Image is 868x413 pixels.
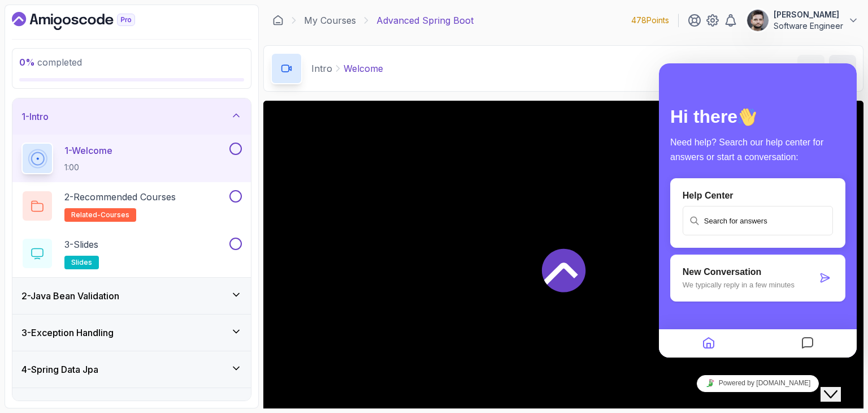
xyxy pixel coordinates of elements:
span: related-courses [71,210,129,220]
img: user profile image [747,10,769,31]
a: Dashboard [12,12,161,30]
span: 0 % [19,57,35,68]
button: previous content [797,55,824,82]
p: Welcome [344,62,383,75]
iframe: chat widget [821,368,857,402]
button: 3-Exception Handling [12,315,251,351]
a: My Courses [304,14,356,27]
p: Intro [311,62,332,75]
a: Dashboard [272,15,284,26]
button: 2-Java Bean Validation [12,278,251,314]
h3: 2 - Java Bean Validation [21,289,119,303]
h3: 3 - Exception Handling [21,326,114,339]
button: 4-Spring Data Jpa [12,351,251,388]
button: 2-Recommended Coursesrelated-courses [21,190,242,222]
iframe: chat widget [659,371,857,396]
p: Software Engineer [774,20,843,32]
p: 3 - Slides [64,238,98,251]
span: slides [71,258,92,267]
button: user profile image[PERSON_NAME]Software Engineer [747,9,859,32]
p: Advanced Spring Boot [376,14,474,27]
h3: 5 - Rest Client [21,399,77,413]
iframe: chat widget [659,63,857,358]
button: 3-Slidesslides [21,238,242,269]
button: 1-Intro [12,98,251,135]
p: 1 - Welcome [64,144,112,157]
button: next content [829,55,856,82]
span: completed [19,57,82,68]
h3: 4 - Spring Data Jpa [21,363,98,376]
p: 2 - Recommended Courses [64,190,176,204]
p: 478 Points [631,15,669,26]
button: 1-Welcome1:00 [21,143,242,174]
p: [PERSON_NAME] [774,9,843,20]
p: 1:00 [64,162,112,173]
h3: 1 - Intro [21,110,49,123]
